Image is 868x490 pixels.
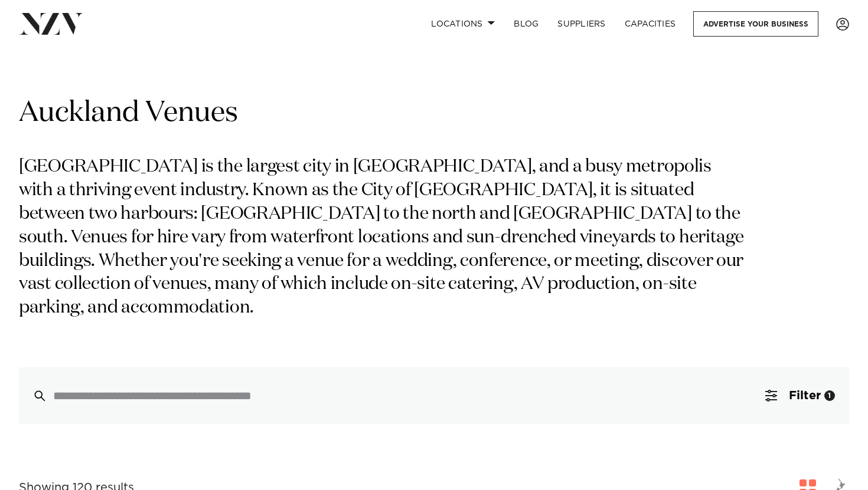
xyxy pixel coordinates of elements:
a: Locations [422,11,504,37]
a: Advertise your business [693,11,818,37]
a: BLOG [504,11,548,37]
img: nzv-logo.png [19,13,83,34]
span: Filter [789,390,821,402]
div: 1 [824,390,835,401]
a: Capacities [615,11,686,37]
p: [GEOGRAPHIC_DATA] is the largest city in [GEOGRAPHIC_DATA], and a busy metropolis with a thriving... [19,156,749,320]
h1: Auckland Venues [19,95,849,132]
a: SUPPLIERS [548,11,615,37]
button: Filter1 [751,367,849,424]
